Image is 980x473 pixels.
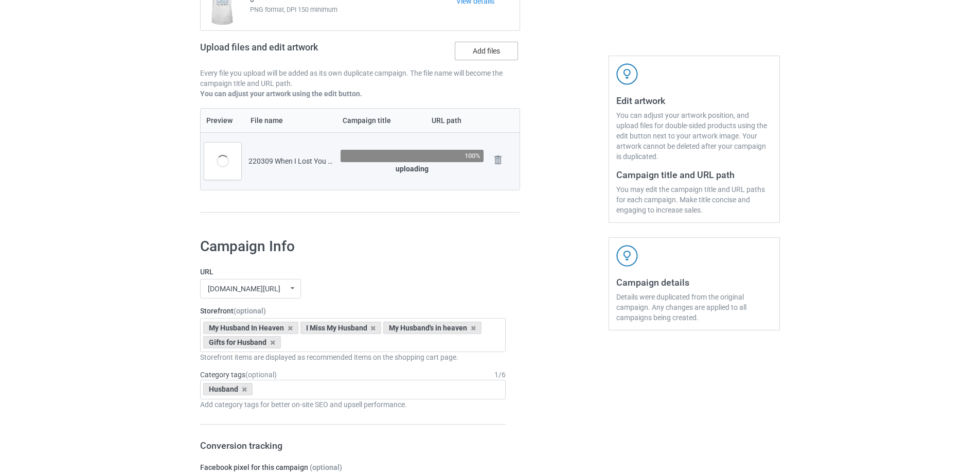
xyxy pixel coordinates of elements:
img: svg+xml;base64,PD94bWwgdmVyc2lvbj0iMS4wIiBlbmNvZGluZz0iVVRGLTgiPz4KPHN2ZyB3aWR0aD0iNDJweCIgaGVpZ2... [616,63,638,85]
span: (optional) [245,371,277,379]
label: Facebook pixel for this campaign [200,462,506,472]
div: Gifts for Husband [203,336,281,348]
span: (optional) [234,307,266,315]
div: [DOMAIN_NAME][URL] [208,285,280,292]
img: svg+xml;base64,PD94bWwgdmVyc2lvbj0iMS4wIiBlbmNvZGluZz0iVVRGLTgiPz4KPHN2ZyB3aWR0aD0iMjhweCIgaGVpZ2... [491,153,505,167]
div: uploading [341,164,484,174]
div: I Miss My Husband [300,322,382,334]
h3: Campaign details [616,276,772,288]
h3: Conversion tracking [200,440,506,451]
div: You can adjust your artwork position, and upload files for double-sided products using the edit b... [616,110,772,162]
div: Storefront items are displayed as recommended items on the shopping cart page. [200,352,506,362]
div: Details were duplicated from the original campaign. Any changes are applied to all campaigns bein... [616,292,772,323]
div: My Husband In Heaven [203,322,298,334]
div: My Husband's in heaven [383,322,482,334]
th: URL path [426,109,487,132]
div: Add category tags for better on-site SEO and upsell performance. [200,399,506,410]
h3: Campaign title and URL path [616,169,772,181]
div: Husband [203,383,253,395]
th: Campaign title [337,109,426,132]
h3: Edit artwork [616,95,772,107]
label: Add files [455,42,518,60]
img: svg+xml;base64,PD94bWwgdmVyc2lvbj0iMS4wIiBlbmNvZGluZz0iVVRGLTgiPz4KPHN2ZyB3aWR0aD0iNDJweCIgaGVpZ2... [616,245,638,267]
span: (optional) [310,463,342,471]
div: 1 / 6 [494,370,506,380]
th: Preview [201,109,245,132]
b: You can adjust your artwork using the edit button. [200,90,362,98]
p: Every file you upload will be added as its own duplicate campaign. The file name will become the ... [200,68,520,89]
th: File name [245,109,337,132]
div: 100% [465,152,480,159]
label: Category tags [200,370,277,380]
div: 220309 When I Lost You - Copy.png [248,156,333,166]
label: URL [200,267,506,277]
h2: Upload files and edit artwork [200,42,392,61]
h1: Campaign Info [200,237,506,256]
div: You may edit the campaign title and URL paths for each campaign. Make title concise and engaging ... [616,184,772,215]
label: Storefront [200,306,506,316]
span: PNG format, DPI 150 minimum [250,5,456,15]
